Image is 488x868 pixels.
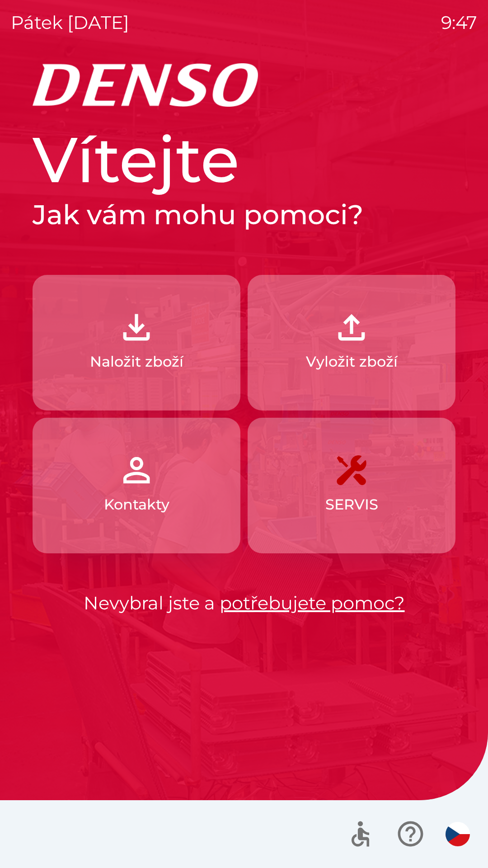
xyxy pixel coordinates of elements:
[33,275,240,410] button: Naložit zboží
[117,450,156,490] img: 072f4d46-cdf8-44b2-b931-d189da1a2739.png
[33,121,455,198] h1: Vítejte
[248,275,455,410] button: Vyložit zboží
[325,494,378,515] p: SERVIS
[117,307,156,347] img: 918cc13a-b407-47b8-8082-7d4a57a89498.png
[441,9,477,36] p: 9:47
[220,592,405,614] a: potřebujete pomoc?
[11,9,129,36] p: pátek [DATE]
[33,198,455,231] h2: Jak vám mohu pomoci?
[33,418,240,553] button: Kontakty
[33,63,455,107] img: Logo
[446,822,470,846] img: cs flag
[332,450,371,490] img: 7408382d-57dc-4d4c-ad5a-dca8f73b6e74.png
[104,494,169,515] p: Kontakty
[33,590,455,617] p: Nevybral jste a
[306,351,398,373] p: Vyložit zboží
[90,351,183,373] p: Naložit zboží
[332,307,371,347] img: 2fb22d7f-6f53-46d3-a092-ee91fce06e5d.png
[248,418,455,553] button: SERVIS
